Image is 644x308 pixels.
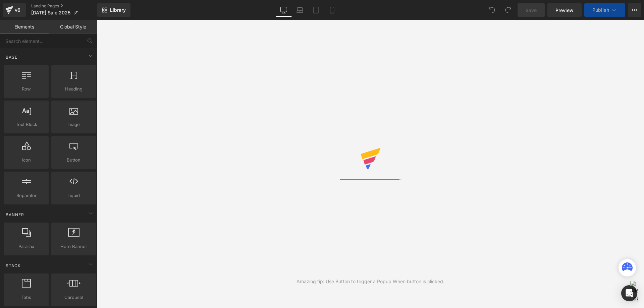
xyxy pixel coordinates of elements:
span: Library [110,7,126,13]
span: Separator [6,192,47,199]
a: Landing Pages [31,3,97,9]
span: Tabs [6,294,47,301]
span: Save [526,7,537,14]
span: Button [53,157,94,164]
span: Carousel [53,294,94,301]
button: Publish [584,3,625,17]
span: Banner [5,211,25,218]
span: [DATE] Sale 2025 [31,10,70,15]
a: Tablet [308,3,324,17]
a: Mobile [324,3,340,17]
span: Image [53,121,94,128]
span: Liquid [53,192,94,199]
a: Global Style [49,20,97,34]
span: Heading [53,85,94,93]
a: Desktop [276,3,292,17]
span: Hero Banner [53,243,94,250]
div: v6 [13,6,22,14]
span: Stack [5,262,21,269]
button: Undo [485,3,499,17]
div: Open Intercom Messenger [621,285,637,301]
span: Text Block [6,121,47,128]
a: Laptop [292,3,308,17]
span: Preview [555,7,574,14]
div: Amazing tip: Use Button to trigger a Popup When button is clicked. [297,278,444,285]
span: Base [5,54,18,60]
span: Row [6,85,47,93]
button: More [628,3,641,17]
a: v6 [3,3,26,17]
span: Publish [592,7,609,13]
span: Icon [6,157,47,164]
span: Parallax [6,243,47,250]
a: New Library [97,3,130,17]
button: Redo [501,3,515,17]
a: Preview [547,3,582,17]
